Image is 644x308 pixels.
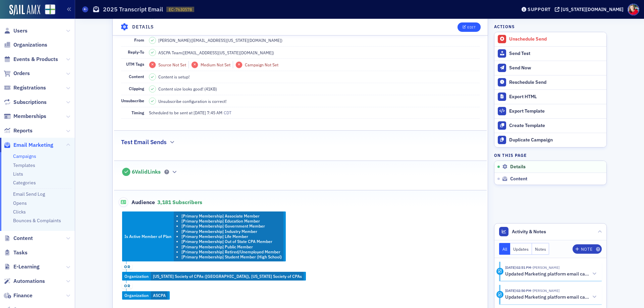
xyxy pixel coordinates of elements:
h4: Details [132,23,154,30]
a: Lists [13,171,23,177]
a: Export Template [494,104,606,118]
div: Reschedule Send [509,79,603,85]
span: Content [510,176,527,182]
span: Source Not Set [158,62,186,67]
span: Tasks [13,249,28,256]
button: Unschedule Send [494,32,606,46]
a: Memberships [4,113,46,120]
button: All [499,243,511,255]
span: Medium Not Set [201,62,230,67]
button: Notes [532,243,549,255]
div: Activity [496,291,503,298]
span: 6 Valid Links [132,169,161,175]
h4: Actions [494,23,515,29]
span: Users [13,27,28,35]
a: Automations [4,278,45,285]
span: Unsubscribe configuration is correct! [158,98,226,104]
button: Updates [510,243,532,255]
div: Send Now [509,65,603,71]
time: 9/18/2025 02:51 PM [505,265,531,270]
div: Duplicate Campaign [509,137,603,143]
h2: Test Email Sends [121,138,167,146]
span: Timing [131,110,144,115]
span: Campaign Not Set [245,62,278,67]
span: [DATE] [194,110,207,115]
span: Scheduled to be sent at [149,110,193,116]
span: Kristi Gates [531,265,559,270]
a: Users [4,27,28,35]
span: 7:45 AM [207,110,222,115]
span: Kristi Gates [531,288,559,293]
a: Export HTML [494,89,606,104]
div: Send Test [509,51,603,57]
a: Finance [4,292,33,299]
a: Opens [13,200,27,206]
h5: Updated Marketing platform email campaign: 2025 Transcript Email [505,271,589,277]
span: [PERSON_NAME] ( [EMAIL_ADDRESS][US_STATE][DOMAIN_NAME] ) [158,37,282,43]
span: CDT [222,110,231,115]
span: ASCPA Team ( [EMAIL_ADDRESS][US_STATE][DOMAIN_NAME] ) [158,50,274,56]
span: Memberships [13,113,46,120]
a: Campaigns [13,153,36,159]
div: Support [528,6,551,12]
span: Events & Products [13,56,58,63]
div: [US_STATE][DOMAIN_NAME] [561,6,624,12]
img: SailAMX [45,4,55,15]
span: Automations [13,278,45,285]
a: Tasks [4,249,28,256]
a: Registrations [4,84,46,91]
button: Updated Marketing platform email campaign: 2025 Transcript Email [505,294,597,301]
button: Updated Marketing platform email campaign: 2025 Transcript Email [505,270,597,278]
h4: On this page [494,152,607,158]
span: Content [13,235,33,242]
a: Content [4,235,33,242]
span: E-Learning [13,263,40,270]
button: Reschedule Send [494,75,606,89]
img: SailAMX [9,5,40,15]
a: Create Template [494,118,606,133]
div: Activity [496,268,503,275]
span: From [134,37,144,43]
span: Details [510,164,526,170]
button: Send Test [494,46,606,61]
button: Duplicate Campaign [494,133,606,147]
span: Activity & Notes [512,228,546,235]
div: Unschedule Send [509,36,603,42]
span: Clipping [129,86,144,91]
div: Export HTML [509,94,603,100]
time: 9/18/2025 02:50 PM [505,288,531,293]
a: Bounces & Complaints [13,218,61,224]
span: Email Marketing [13,141,53,149]
a: Subscriptions [4,99,47,106]
a: E-Learning [4,263,40,270]
span: Content is setup! [158,74,190,80]
div: Note [581,247,592,251]
span: Registrations [13,84,46,91]
h5: Updated Marketing platform email campaign: 2025 Transcript Email [505,294,589,300]
a: Orders [4,70,30,77]
span: Orders [13,70,30,77]
button: Note [573,244,602,254]
span: Unsubscribe [121,98,144,103]
a: Email Send Log [13,191,45,197]
span: EC-7630578 [169,7,192,12]
span: Content size looks good! (41KB) [158,86,217,92]
span: Content [129,74,144,79]
span: Reply-To [128,49,144,55]
a: Email Marketing [4,141,53,149]
span: Organizations [13,41,47,49]
a: Events & Products [4,56,58,63]
a: Reports [4,127,33,134]
div: Export Template [509,108,603,114]
span: Profile [628,4,639,15]
button: Send Now [494,61,606,75]
span: Finance [13,292,33,299]
span: Reports [13,127,33,134]
h1: 2025 Transcript Email [103,5,163,13]
a: Clicks [13,209,26,215]
div: Create Template [509,123,603,129]
div: Edit [467,25,476,29]
button: Edit [458,22,481,32]
a: Templates [13,162,35,168]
